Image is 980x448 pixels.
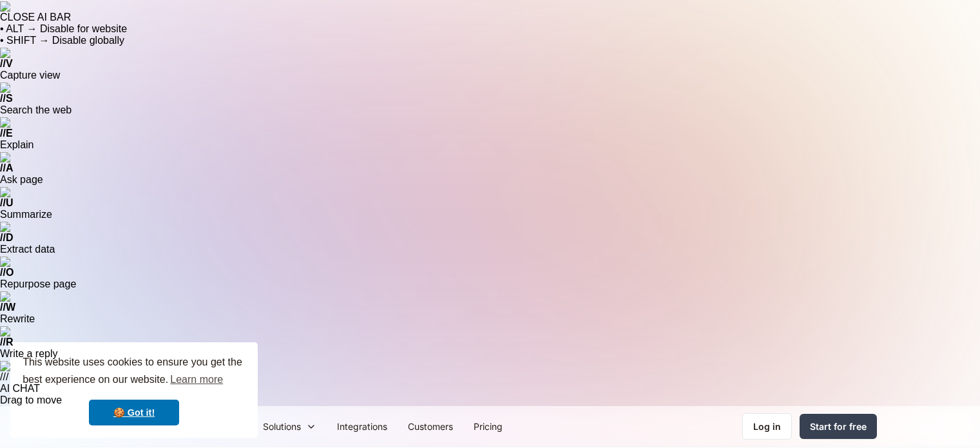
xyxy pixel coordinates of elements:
[327,412,398,441] a: Integrations
[800,414,877,439] a: Start for free
[810,420,867,433] div: Start for free
[398,412,463,441] a: Customers
[89,400,179,425] a: dismiss cookie message
[463,412,513,441] a: Pricing
[753,420,781,433] div: Log in
[742,413,792,440] a: Log in
[253,412,327,441] div: Solutions
[263,420,301,433] div: Solutions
